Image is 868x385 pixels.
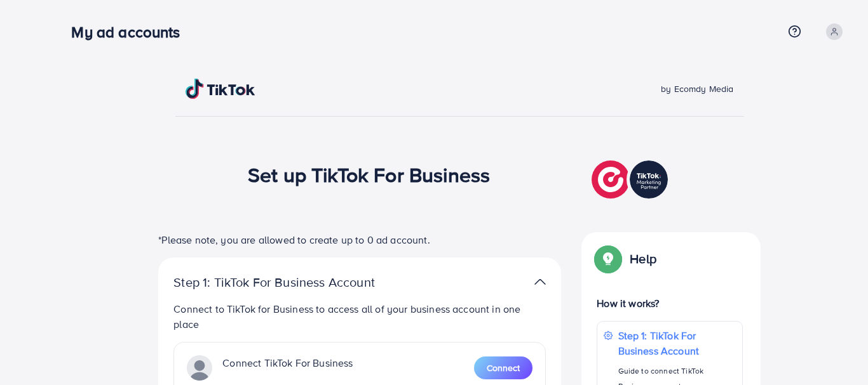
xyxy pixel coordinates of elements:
p: Step 1: TikTok For Business Account [173,275,415,290]
p: Connect TikTok For Business [222,355,353,381]
p: Connect to TikTok for Business to access all of your business account in one place [173,301,546,332]
img: TikTok [186,79,255,99]
img: TikTok partner [534,273,546,291]
p: Help [630,251,656,266]
h3: My ad accounts [71,23,190,41]
button: Connect [474,356,532,379]
img: Popup guide [597,247,620,270]
h1: Set up TikTok For Business [248,162,490,186]
img: TikTok partner [592,157,671,202]
span: by Ecomdy Media [661,82,733,95]
p: How it works? [597,296,743,311]
span: Connect [487,362,520,374]
p: *Please note, you are allowed to create up to 0 ad account. [158,232,561,247]
p: Step 1: TikTok For Business Account [618,328,736,358]
img: TikTok partner [187,355,212,381]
